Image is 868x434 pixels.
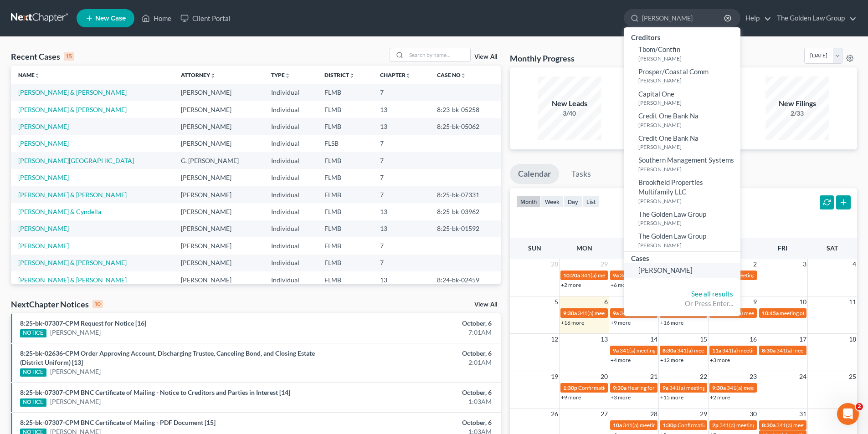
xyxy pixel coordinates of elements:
[638,90,674,98] span: Capital One
[317,169,373,186] td: FLMB
[516,195,541,208] button: month
[611,281,631,288] a: +6 more
[373,237,430,254] td: 7
[712,384,726,391] span: 9:30a
[285,73,290,78] i: unfold_more
[174,84,264,101] td: [PERSON_NAME]
[660,394,683,401] a: +15 more
[373,152,430,169] td: 7
[210,73,216,78] i: unfold_more
[603,296,609,307] span: 6
[798,296,807,307] span: 10
[582,195,600,208] button: list
[837,403,859,425] iframe: Intercom live chat
[699,334,708,345] span: 15
[600,334,609,345] span: 13
[174,237,264,254] td: [PERSON_NAME]
[624,207,740,230] a: The Golden Law Group[PERSON_NAME]
[613,310,619,317] span: 9a
[778,244,787,252] span: Fri
[373,118,430,135] td: 13
[18,71,40,78] a: Nameunfold_more
[624,175,740,207] a: Brookfield Properties Multifamily LLC[PERSON_NAME]
[638,121,738,129] small: [PERSON_NAME]
[600,259,609,270] span: 29
[550,259,559,270] span: 28
[691,290,733,298] a: See all results
[373,135,430,152] td: 7
[264,271,317,288] td: Individual
[437,71,466,78] a: Case Nounfold_more
[174,186,264,203] td: [PERSON_NAME]
[340,388,492,397] div: October, 6
[550,371,559,382] span: 19
[373,186,430,203] td: 7
[461,73,466,78] i: unfold_more
[317,152,373,169] td: FLMB
[638,165,738,173] small: [PERSON_NAME]
[35,73,40,78] i: unfold_more
[373,169,430,186] td: 7
[317,84,373,101] td: FLMB
[18,88,127,96] a: [PERSON_NAME] & [PERSON_NAME]
[264,152,317,169] td: Individual
[264,203,317,220] td: Individual
[623,422,711,429] span: 341(a) meeting for [PERSON_NAME]
[677,310,765,317] span: 341(a) meeting for [PERSON_NAME]
[430,220,501,237] td: 8:25-bk-01592
[663,310,676,317] span: 9:30a
[373,203,430,220] td: 13
[174,101,264,118] td: [PERSON_NAME]
[20,368,46,377] div: NOTICE
[798,408,807,419] span: 31
[856,403,863,410] span: 2
[340,349,492,358] div: October, 6
[18,208,101,215] a: [PERSON_NAME] & Cyndella
[749,371,758,382] span: 23
[264,84,317,101] td: Individual
[174,220,264,237] td: [PERSON_NAME]
[20,419,216,426] a: 8:25-bk-07307-CPM BNC Certificate of Mailing - PDF Document [15]
[430,118,501,135] td: 8:25-bk-05062
[20,319,146,327] a: 8:25-bk-07307-CPM Request for Notice [16]
[611,319,631,326] a: +9 more
[174,271,264,288] td: [PERSON_NAME]
[638,45,680,53] span: Tbom/Contfin
[677,347,765,354] span: 341(a) meeting for [PERSON_NAME]
[95,15,126,22] span: New Case
[663,384,668,391] span: 9a
[678,422,829,429] span: Confirmation hearing for [PERSON_NAME] & [PERSON_NAME]
[317,186,373,203] td: FLMB
[663,347,676,354] span: 8:30a
[538,109,601,118] div: 3/40
[563,272,580,279] span: 10:20a
[660,357,683,363] a: +12 more
[798,334,807,345] span: 17
[699,371,708,382] span: 22
[638,178,703,196] span: Brookfield Properties Multifamily LLC
[624,263,740,277] a: [PERSON_NAME]
[50,328,101,337] a: [PERSON_NAME]
[373,220,430,237] td: 13
[722,347,858,354] span: 341(a) meeting for [PERSON_NAME] & [PERSON_NAME]
[18,191,127,199] a: [PERSON_NAME] & [PERSON_NAME]
[749,334,758,345] span: 16
[563,164,599,184] a: Tasks
[50,397,101,406] a: [PERSON_NAME]
[663,422,677,429] span: 1:30p
[554,296,559,307] span: 5
[752,259,758,270] span: 2
[317,271,373,288] td: FLMB
[752,296,758,307] span: 9
[624,42,740,65] a: Tbom/Contfin[PERSON_NAME]
[649,371,658,382] span: 21
[406,73,411,78] i: unfold_more
[638,241,738,249] small: [PERSON_NAME]
[18,242,69,250] a: [PERSON_NAME]
[92,300,103,308] div: 10
[762,310,779,317] span: 10:45a
[798,371,807,382] span: 24
[324,71,354,78] a: Districtunfold_more
[340,358,492,367] div: 2:01AM
[710,357,730,363] a: +3 more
